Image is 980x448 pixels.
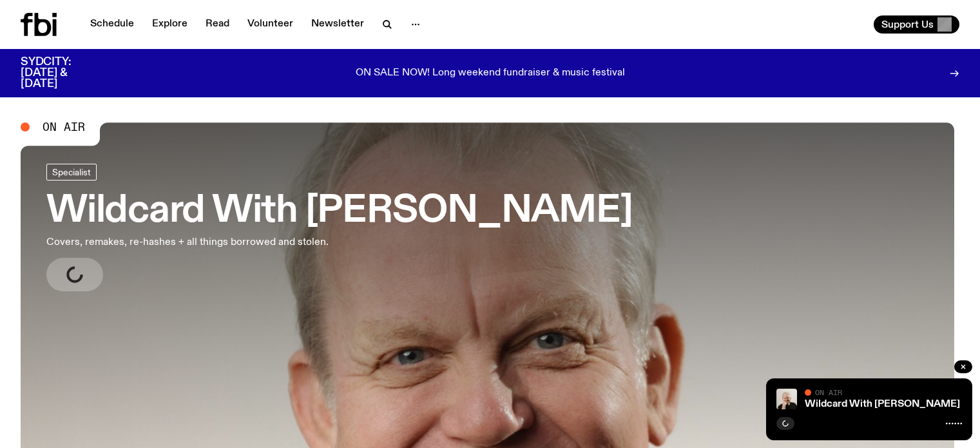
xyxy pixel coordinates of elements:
a: Schedule [82,15,142,34]
span: Specialist [52,167,91,177]
a: Explore [144,15,195,34]
a: Wildcard With [PERSON_NAME] [805,399,960,409]
a: Read [198,15,237,34]
h3: Wildcard With [PERSON_NAME] [46,193,633,229]
a: Specialist [46,164,97,180]
button: Support Us [874,15,959,34]
a: Newsletter [303,15,372,34]
span: On Air [815,388,842,396]
h3: SYDCITY: [DATE] & [DATE] [21,57,103,90]
p: ON SALE NOW! Long weekend fundraiser & music festival [356,68,625,79]
img: Stuart is smiling charmingly, wearing a black t-shirt against a stark white background. [776,389,797,409]
span: On Air [43,121,85,133]
a: Volunteer [240,15,301,34]
a: Wildcard With [PERSON_NAME]Covers, remakes, re-hashes + all things borrowed and stolen. [46,164,633,291]
span: Support Us [881,19,934,30]
p: Covers, remakes, re-hashes + all things borrowed and stolen. [46,235,376,250]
